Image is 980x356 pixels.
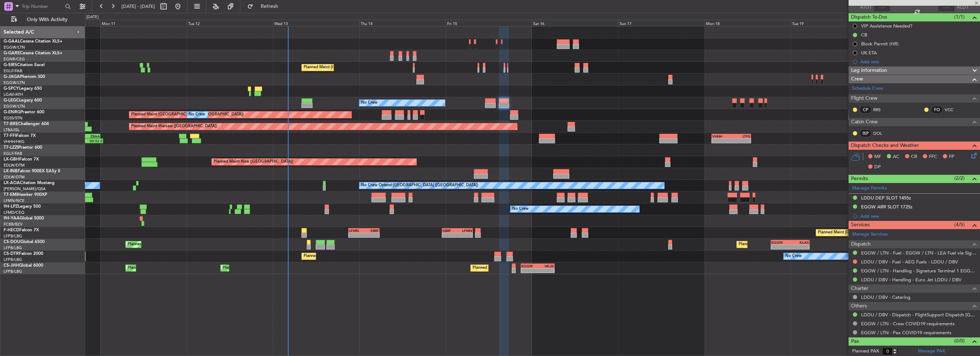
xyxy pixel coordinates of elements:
[4,198,25,203] a: LFMN/NCE
[4,92,23,97] a: LGAV/ATH
[4,45,25,50] a: EGGW/LTN
[521,264,537,268] div: EGGW
[187,20,273,26] div: Tue 12
[4,245,22,251] a: LFPB/LBG
[860,213,976,219] div: Add new
[851,285,868,293] span: Charter
[4,216,20,221] span: 9H-YAA
[712,139,731,143] div: -
[457,233,472,237] div: -
[618,20,705,26] div: Sun 17
[4,204,18,209] span: 9H-LPZ
[512,204,529,214] div: No Crew
[4,252,19,256] span: CS-DTR
[4,228,39,232] a: F-HECDFalcon 7X
[100,20,187,26] div: Mon 11
[861,250,976,256] a: EGGW / LTN - Fuel - EGGW / LTN - LEA Fuel via Signature in EGGW
[851,175,868,183] span: Permits
[860,4,872,11] span: ATOT
[4,263,43,268] a: CS-JHHGlobal 6000
[731,139,750,143] div: -
[4,169,60,173] a: LX-INBFalcon 900EX EASy II
[852,231,888,238] a: Manage Services
[521,268,537,273] div: -
[790,240,809,244] div: KLAX
[4,122,18,126] span: T7-BRE
[4,228,19,232] span: F-HECD
[861,321,955,327] a: EGGW / LTN - Crew COVID19 requirements
[861,23,912,29] div: VIP Assistance Needed?
[861,312,976,318] a: LDDU / DBV - Dispatch - FlightSupport Dispatch [GEOGRAPHIC_DATA]
[19,17,75,22] span: Only With Activity
[4,145,42,150] a: T7-LZZIPraetor 600
[861,32,867,38] div: CB
[874,153,881,160] span: MF
[818,227,930,238] div: Planned Maint [GEOGRAPHIC_DATA] ([GEOGRAPHIC_DATA])
[361,180,478,191] div: No Crew Ostend-[GEOGRAPHIC_DATA] ([GEOGRAPHIC_DATA])
[304,62,416,73] div: Planned Maint [GEOGRAPHIC_DATA] ([GEOGRAPHIC_DATA])
[4,86,19,91] span: G-SPCY
[712,134,731,138] div: VHHH
[472,263,585,273] div: Planned Maint [GEOGRAPHIC_DATA] ([GEOGRAPHIC_DATA])
[861,259,958,265] a: LDDU / DBV - Fuel - AEG Fuels - LDDU / DBV
[304,251,340,262] div: Planned Maint Sofia
[929,153,937,160] span: FFC
[4,122,49,126] a: T7-BREChallenger 604
[873,130,889,137] a: DOL
[851,221,870,229] span: Services
[4,39,20,44] span: G-GAAL
[127,263,240,273] div: Planned Maint [GEOGRAPHIC_DATA] ([GEOGRAPHIC_DATA])
[255,4,285,9] span: Refresh
[4,181,20,185] span: LX-AOA
[4,110,44,114] a: G-ENRGPraetor 600
[4,186,46,192] a: [PERSON_NAME]/QSA
[4,51,62,55] a: G-GARECessna Citation XLS+
[4,157,39,162] a: LX-GBHFalcon 7X
[851,13,887,21] span: Dispatch To-Dos
[349,228,364,233] div: LFMN
[4,98,19,103] span: G-LEGC
[4,110,20,114] span: G-ENRG
[954,337,965,345] span: (0/0)
[861,277,961,283] a: LDDU / DBV - Handling - Euro Jet LDDU / DBV
[532,20,618,26] div: Sat 16
[851,240,871,248] span: Dispatch
[785,251,802,262] div: No Crew
[4,104,25,109] a: EGGW/LTN
[954,174,965,182] span: (2/2)
[851,337,859,346] span: Pax
[86,139,102,143] div: 00:52 Z
[954,13,965,21] span: (1/1)
[860,59,976,65] div: Add new
[4,75,45,79] a: G-JAGAPhenom 300
[121,3,155,10] span: [DATE] - [DATE]
[911,153,917,160] span: CR
[4,233,22,239] a: LFPB/LBG
[4,51,20,55] span: G-GARE
[273,20,359,26] div: Wed 13
[4,63,17,67] span: G-SIRS
[131,109,244,120] div: Planned Maint [GEOGRAPHIC_DATA] ([GEOGRAPHIC_DATA])
[954,221,965,228] span: (4/5)
[851,118,878,126] span: Cabin Crew
[442,233,457,237] div: -
[4,210,24,215] a: LFMD/CEQ
[851,142,919,150] span: Dispatch Checks and Weather
[22,1,63,12] input: Trip Number
[131,121,217,132] div: Planned Maint Warsaw ([GEOGRAPHIC_DATA])
[861,330,951,336] a: EGGW / LTN - Pax COVID19 requirements
[4,115,22,121] a: EGSS/STN
[931,106,943,114] div: FO
[4,204,41,209] a: 9H-LPZLegacy 500
[222,263,335,273] div: Planned Maint [GEOGRAPHIC_DATA] ([GEOGRAPHIC_DATA])
[214,157,293,167] div: Planned Maint Nice ([GEOGRAPHIC_DATA])
[457,228,472,233] div: LFMN
[4,240,45,244] a: CS-DOUGlobal 6500
[446,20,532,26] div: Fri 15
[361,98,377,108] div: No Crew
[4,145,18,150] span: T7-LZZI
[4,263,19,268] span: CS-JHH
[4,252,43,256] a: CS-DTRFalcon 2000
[861,50,877,56] div: UK ETA
[4,80,25,85] a: EGGW/LTN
